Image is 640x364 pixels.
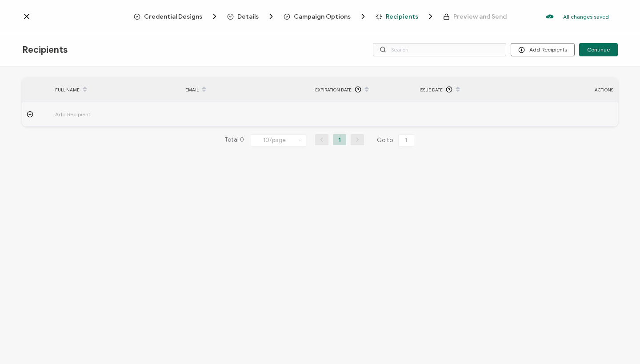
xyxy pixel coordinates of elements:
div: EMAIL [181,82,311,97]
span: Add Recipient [55,109,140,119]
span: Campaign Options [284,12,368,21]
div: FULL NAME [51,82,181,97]
span: Total 0 [224,134,244,146]
li: 1 [333,134,346,145]
span: Details [237,13,259,20]
span: Credential Designs [144,13,202,20]
span: Go to [377,134,416,146]
span: Recipients [22,44,68,55]
span: Recipients [376,12,435,21]
div: Breadcrumb [134,12,507,21]
input: Search [373,43,506,56]
span: Expiration Date [315,85,352,95]
button: Continue [579,43,618,56]
span: Credential Designs [134,12,219,21]
button: Add Recipients [511,43,575,56]
span: Campaign Options [294,13,351,20]
span: Recipients [386,13,418,20]
p: All changes saved [563,13,609,20]
div: ACTIONS [533,85,618,95]
span: Details [227,12,276,21]
span: Issue Date [420,85,443,95]
input: Select [251,135,306,146]
span: Preview and Send [443,13,507,20]
span: Continue [587,47,610,52]
iframe: Chat Widget [596,321,640,364]
span: Preview and Send [453,13,507,20]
